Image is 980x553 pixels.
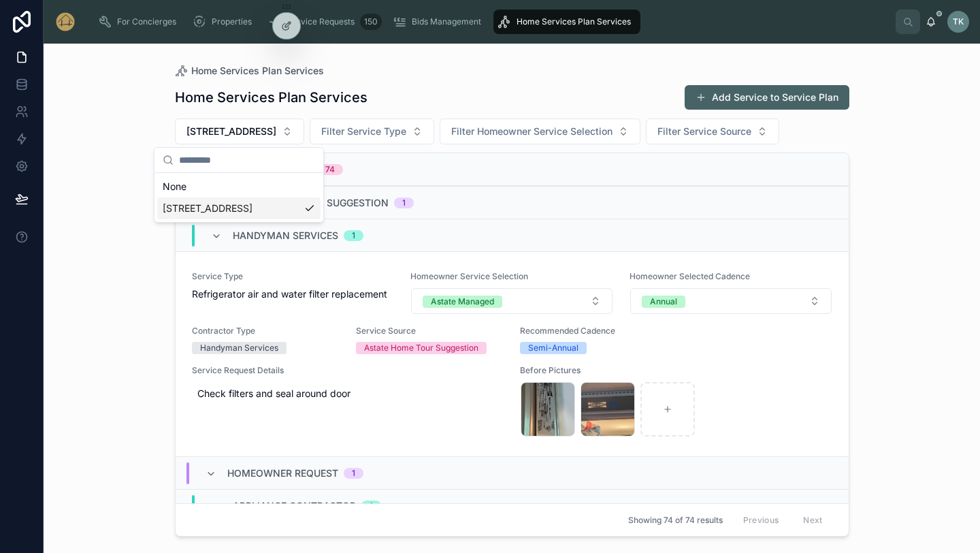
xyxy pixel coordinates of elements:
[192,326,340,336] span: Contractor Type
[630,271,832,282] span: Homeowner Selected Cadence
[630,288,832,314] button: Select Button
[54,11,76,33] img: App logo
[402,197,406,208] div: 1
[175,118,304,144] button: Select Button
[493,10,640,34] a: Home Services Plan Services
[389,10,491,34] a: Bids Management
[157,176,321,197] div: None
[657,125,751,138] span: Filter Service Source
[212,16,252,27] span: Properties
[440,118,640,144] button: Select Button
[517,16,631,27] span: Home Services Plan Services
[370,501,373,511] div: 1
[321,125,406,138] span: Filter Service Type
[650,296,677,308] div: Annual
[412,16,481,27] span: Bids Management
[528,342,578,354] div: Semi-Annual
[227,467,338,480] span: Homeowner Request
[192,271,395,282] span: Service Type
[189,10,261,34] a: Properties
[175,64,324,78] a: Home Services Plan Services
[192,287,387,301] span: Refrigerator air and water filter replacement
[685,85,849,110] button: Add Service to Service Plan
[646,118,779,144] button: Select Button
[520,365,832,376] span: Before Pictures
[197,387,499,400] span: Check filters and seal around door
[117,16,176,27] span: For Concierges
[87,7,896,37] div: scrollable content
[233,229,338,242] span: Handyman Services
[953,16,964,27] span: TK
[287,16,355,27] span: Service Requests
[94,10,186,34] a: For Concierges
[451,125,612,138] span: Filter Homeowner Service Selection
[628,515,723,526] span: Showing 74 of 74 results
[186,125,276,138] span: [STREET_ADDRESS]
[431,296,494,308] div: Astate Managed
[360,14,382,30] div: 150
[191,64,324,78] span: Home Services Plan Services
[410,271,613,282] span: Homeowner Service Selection
[520,326,668,336] span: Recommended Cadence
[356,326,504,336] span: Service Source
[175,88,367,107] h1: Home Services Plan Services
[264,10,386,34] a: Service Requests150
[200,342,278,354] div: Handyman Services
[352,230,355,241] div: 1
[176,251,849,456] a: Service TypeRefrigerator air and water filter replacementHomeowner Service SelectionSelect Button...
[411,288,612,314] button: Select Button
[233,499,356,513] span: Appliance Contractor
[163,202,252,215] span: [STREET_ADDRESS]
[192,365,504,376] span: Service Request Details
[325,164,335,175] div: 74
[364,342,478,354] div: Astate Home Tour Suggestion
[352,468,355,479] div: 1
[154,173,323,222] div: Suggestions
[310,118,434,144] button: Select Button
